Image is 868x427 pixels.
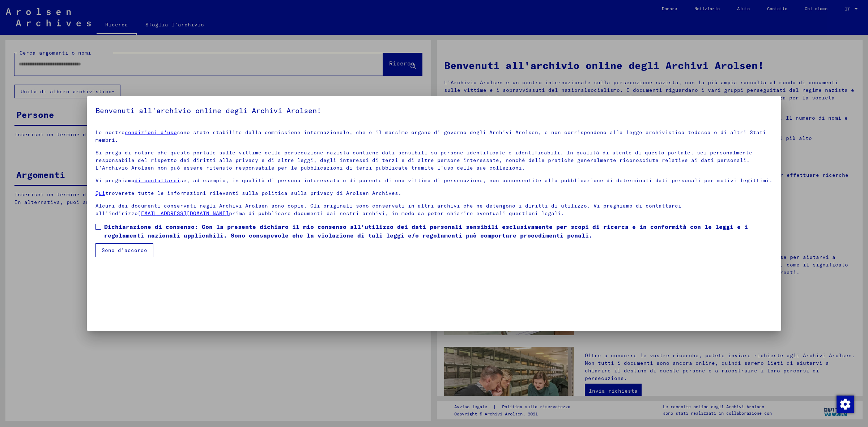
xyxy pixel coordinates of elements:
[180,177,773,184] font: se, ad esempio, in qualità di persona interessata o di parente di una vittima di persecuzione, no...
[837,396,854,413] img: Modifica consenso
[125,129,177,136] a: condizioni d'uso
[95,149,752,171] font: Si prega di notare che questo portale sulle vittime della persecuzione nazista contiene dati sens...
[135,177,180,184] a: di contattarci
[95,202,681,217] font: Alcuni dei documenti conservati negli Archivi Arolsen sono copie. Gli originali sono conservati i...
[95,106,321,115] font: Benvenuti all'archivio online degli Archivi Arolsen!
[95,243,153,257] button: Sono d'accordo
[138,210,229,217] a: [EMAIL_ADDRESS][DOMAIN_NAME]
[95,129,766,143] font: sono state stabilite dalla commissione internazionale, che è il massimo organo di governo degli A...
[95,129,125,136] font: Le nostre
[104,223,748,239] font: Dichiarazione di consenso: Con la presente dichiaro il mio consenso all'utilizzo dei dati persona...
[105,190,401,196] font: troverete tutte le informazioni rilevanti sulla politica sulla privacy di Arolsen Archives.
[95,190,105,196] a: Qui
[95,177,135,184] font: Vi preghiamo
[102,247,147,253] font: Sono d'accordo
[229,210,564,217] font: prima di pubblicare documenti dai nostri archivi, in modo da poter chiarire eventuali questioni l...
